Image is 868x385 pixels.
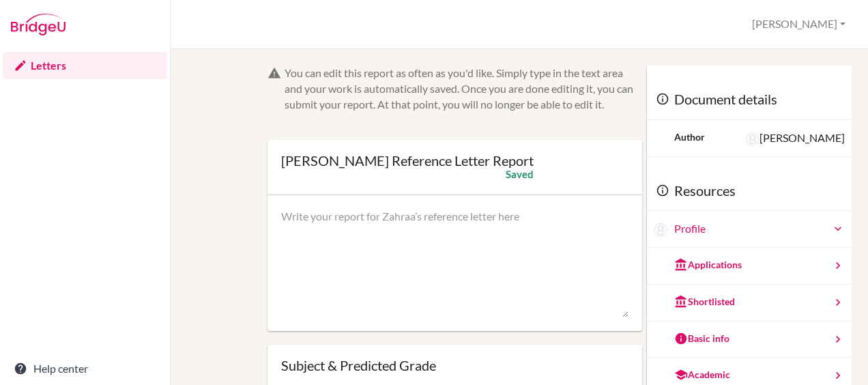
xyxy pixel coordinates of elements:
div: [PERSON_NAME] Reference Letter Report [281,154,534,167]
div: Saved [506,167,534,181]
div: Subject & Predicted Grade [281,358,628,372]
img: Bridge-U [11,14,66,35]
a: Letters [3,52,167,79]
a: Shortlisted [647,285,852,322]
a: Applications [647,248,852,285]
img: Zahraa Alsaffar [654,223,667,237]
div: You can edit this report as often as you'd like. Simply type in the text area and your work is au... [285,66,642,113]
div: Applications [674,258,742,272]
div: Document details [647,79,852,120]
a: Profile [674,221,845,237]
div: Shortlisted [674,295,735,309]
button: [PERSON_NAME] [746,12,852,37]
div: Author [674,130,705,144]
div: Basic info [674,332,729,345]
a: Basic info [647,322,852,358]
img: Jessica Solomon [746,132,759,146]
a: Help center [3,355,167,382]
div: Academic [674,368,730,382]
div: [PERSON_NAME] [746,130,845,146]
div: Resources [647,171,852,212]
